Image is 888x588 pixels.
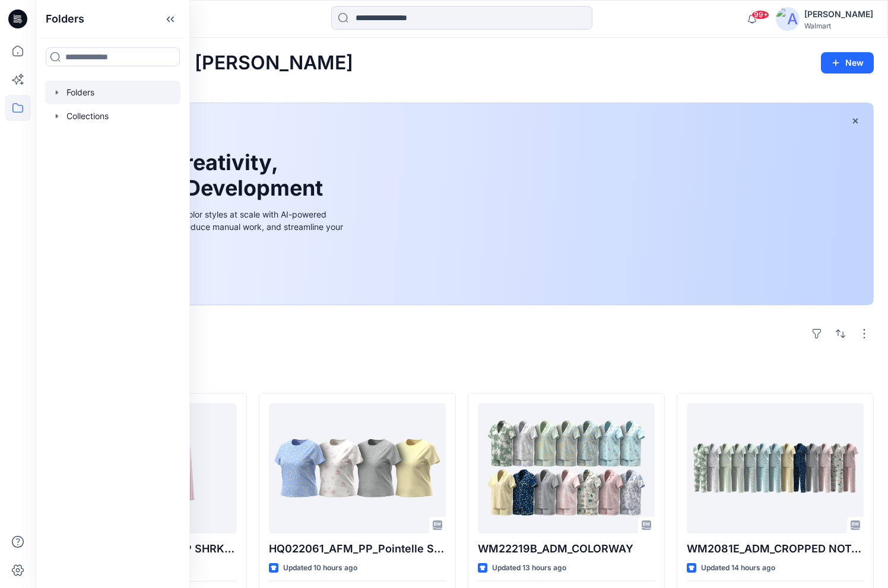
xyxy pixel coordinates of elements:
p: Updated 14 hours ago [701,562,775,574]
a: Discover more [79,260,346,283]
a: WM22219B_ADM_COLORWAY [478,403,655,533]
div: Walmart [804,21,873,30]
div: Explore ideas faster and recolor styles at scale with AI-powered tools that boost creativity, red... [79,208,346,245]
span: 99+ [751,10,769,20]
img: avatar [776,7,800,31]
h4: Styles [50,367,874,381]
div: [PERSON_NAME] [804,7,873,21]
p: WM2081E_ADM_CROPPED NOTCH PJ SET w/ STRAIGHT HEM TOP_COLORWAY [687,541,864,557]
p: Updated 13 hours ago [492,562,566,574]
p: Updated 10 hours ago [283,562,357,574]
h2: Welcome back, [PERSON_NAME] [50,52,353,74]
p: WM22219B_ADM_COLORWAY [478,541,655,557]
button: New [821,52,874,73]
a: HQ022061_AFM_PP_Pointelle SS Top [269,403,446,533]
a: WM2081E_ADM_CROPPED NOTCH PJ SET w/ STRAIGHT HEM TOP_COLORWAY [687,403,864,533]
h1: Unleash Creativity, Speed Up Development [79,150,328,201]
p: HQ022061_AFM_PP_Pointelle SS Top [269,541,446,557]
